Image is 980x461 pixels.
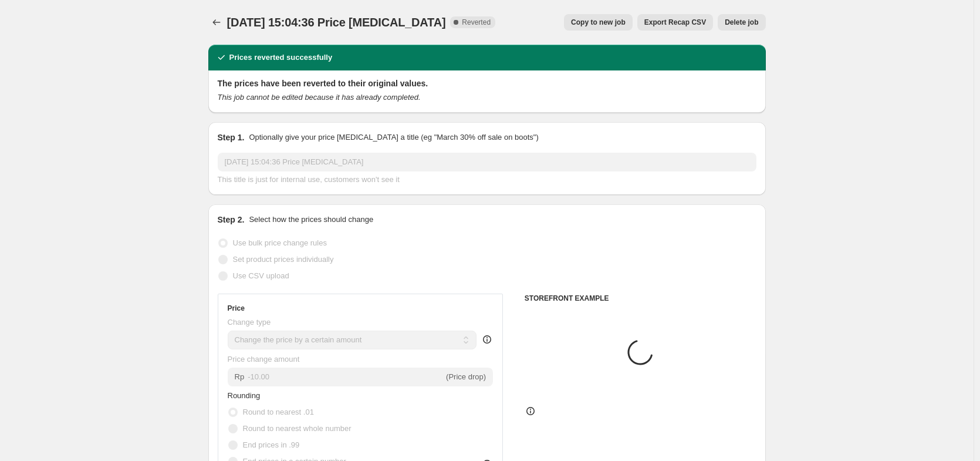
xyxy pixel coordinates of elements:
[481,334,493,345] div: help
[218,93,421,102] i: This job cannot be edited because it has already completed.
[227,16,446,29] span: [DATE] 15:04:36 Price [MEDICAL_DATA]
[233,271,289,280] span: Use CSV upload
[446,372,486,381] span: (Price drop)
[243,440,300,449] span: End prices in .99
[233,238,327,247] span: Use bulk price change rules
[571,18,626,27] span: Copy to new job
[249,214,373,226] p: Select how the prices should change
[218,153,756,171] input: 30% off holiday sale
[249,132,538,143] p: Optionally give your price [MEDICAL_DATA] a title (eg "March 30% off sale on boots")
[228,355,300,364] span: Price change amount
[637,14,713,31] button: Export Recap CSV
[208,14,225,31] button: Price change jobs
[235,372,245,381] span: Rp
[218,214,245,226] h2: Step 2.
[248,368,444,386] input: -10.00
[725,18,758,27] span: Delete job
[218,132,245,143] h2: Step 1.
[229,52,333,63] h2: Prices reverted successfully
[228,318,271,327] span: Change type
[462,18,491,27] span: Reverted
[228,304,245,313] h3: Price
[228,391,261,400] span: Rounding
[218,175,400,184] span: This title is just for internal use, customers won't see it
[644,18,706,27] span: Export Recap CSV
[218,78,756,89] h2: The prices have been reverted to their original values.
[718,14,765,31] button: Delete job
[233,255,334,264] span: Set product prices individually
[564,14,633,31] button: Copy to new job
[243,408,314,416] span: Round to nearest .01
[243,424,352,433] span: Round to nearest whole number
[525,294,756,303] h6: STOREFRONT EXAMPLE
